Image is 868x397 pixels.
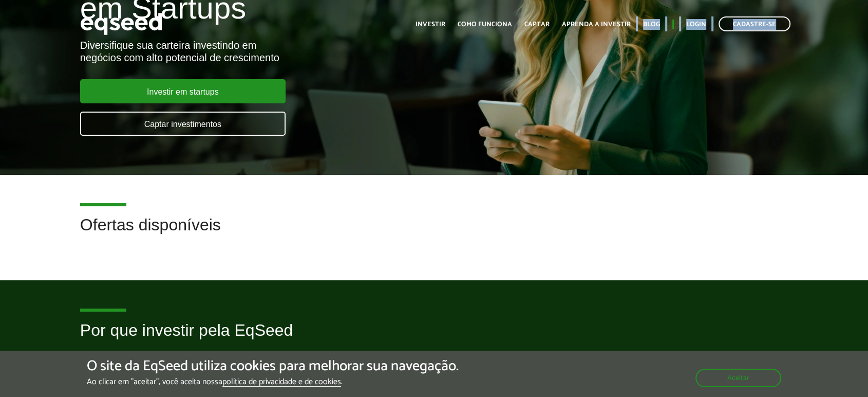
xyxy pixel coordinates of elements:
a: Captar investimentos [80,112,286,136]
button: Aceitar [695,369,781,387]
a: Investir [416,21,445,28]
a: Aprenda a investir [562,21,631,28]
h2: Por que investir pela EqSeed [80,321,788,355]
a: Captar [524,21,550,28]
a: Investir em startups [80,79,286,103]
a: Login [686,21,706,28]
a: Cadastre-se [719,16,790,31]
h5: O site da EqSeed utiliza cookies para melhorar sua navegação. [87,358,459,374]
a: Como funciona [458,21,512,28]
img: EqSeed [80,10,162,38]
a: Blog [643,21,660,28]
p: Ao clicar em "aceitar", você aceita nossa . [87,377,459,387]
a: política de privacidade e de cookies [222,378,341,387]
div: Diversifique sua carteira investindo em negócios com alto potencial de crescimento [80,39,499,64]
h2: Ofertas disponíveis [80,216,788,249]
